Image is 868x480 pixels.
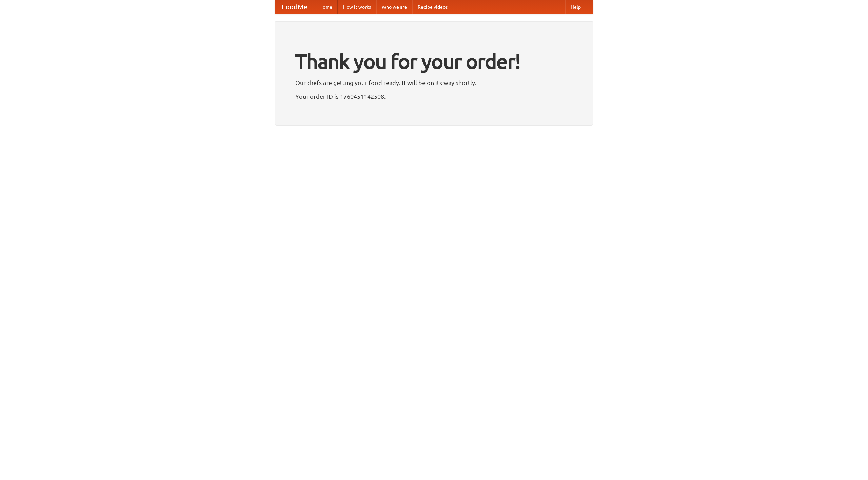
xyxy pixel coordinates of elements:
p: Our chefs are getting your food ready. It will be on its way shortly. [295,78,573,88]
h1: Thank you for your order! [295,45,573,78]
a: FoodMe [275,0,314,14]
a: How it works [338,0,376,14]
a: Recipe videos [412,0,453,14]
a: Who we are [376,0,412,14]
p: Your order ID is 1760451142508. [295,91,573,101]
a: Help [565,0,586,14]
a: Home [314,0,338,14]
